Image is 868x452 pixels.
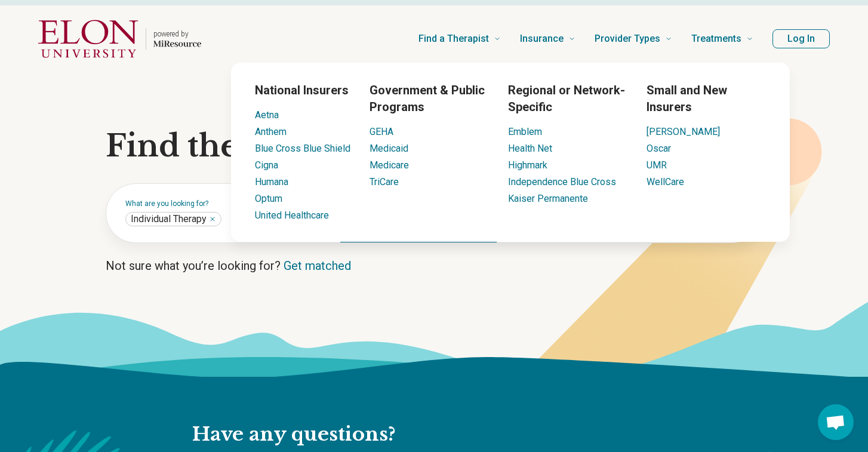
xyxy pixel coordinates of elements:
[418,15,501,63] a: Find a Therapist
[647,82,766,115] h3: Small and New Insurers
[418,30,489,47] span: Find a Therapist
[772,29,830,48] button: Log In
[131,213,207,225] span: Individual Therapy
[370,143,408,154] a: Medicaid
[508,193,588,204] a: Kaiser Permanente
[647,176,684,187] a: WellCare
[520,30,564,47] span: Insurance
[508,176,616,187] a: Independence Blue Cross
[647,126,720,137] a: [PERSON_NAME]
[255,109,279,121] a: Aetna
[125,212,221,226] div: Individual Therapy
[255,159,278,171] a: Cigna
[106,257,762,274] p: Not sure what you’re looking for?
[370,159,409,171] a: Medicare
[508,159,547,171] a: Highmark
[255,82,350,99] h3: National Insurers
[255,193,282,204] a: Optum
[370,176,399,187] a: TriCare
[153,29,201,39] p: powered by
[818,404,854,440] div: Open chat
[691,30,741,47] span: Treatments
[38,20,201,58] a: Home page
[284,259,351,273] a: Get matched
[595,15,672,63] a: Provider Types
[192,422,648,447] h2: Have any questions?
[370,126,393,137] a: GEHA
[647,143,671,154] a: Oscar
[520,15,575,63] a: Insurance
[106,128,762,164] h1: Find the right mental health care for you
[647,159,667,171] a: UMR
[508,143,552,154] a: Health Net
[595,30,660,47] span: Provider Types
[125,200,326,207] label: What are you looking for?
[370,82,489,115] h3: Government & Public Programs
[255,210,329,221] a: United Healthcare
[255,126,287,137] a: Anthem
[255,176,288,187] a: Humana
[508,82,627,115] h3: Regional or Network-Specific
[508,126,542,137] a: Emblem
[691,15,753,63] a: Treatments
[255,143,350,154] a: Blue Cross Blue Shield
